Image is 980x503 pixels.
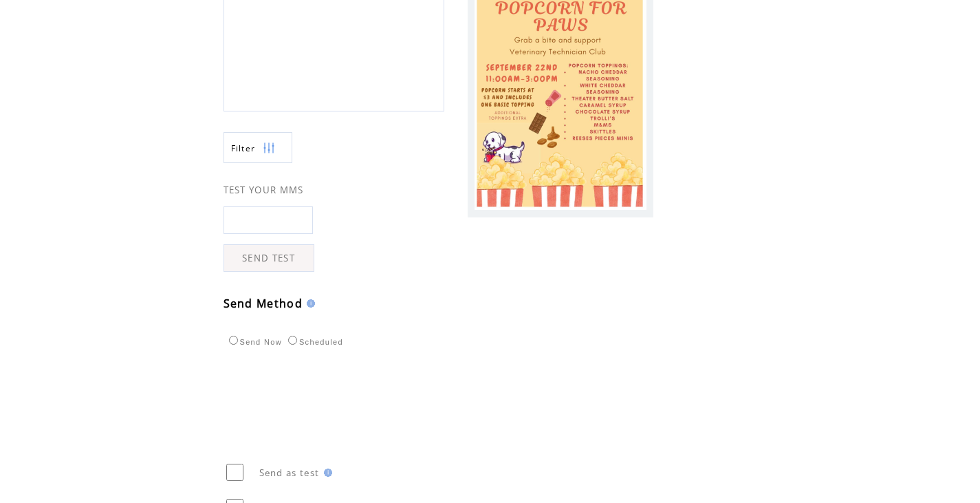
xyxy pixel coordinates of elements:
span: Send as test [259,467,320,479]
img: help.gif [303,299,315,308]
a: SEND TEST [224,244,314,272]
label: Send Now [226,338,282,346]
span: Show filters [231,142,256,154]
span: TEST YOUR MMS [224,184,304,196]
input: Scheduled [288,336,297,345]
label: Scheduled [285,338,343,346]
a: Filter [224,132,292,163]
img: filters.png [263,133,275,164]
span: Send Method [224,296,303,311]
input: Send Now [229,336,238,345]
img: help.gif [320,469,332,477]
